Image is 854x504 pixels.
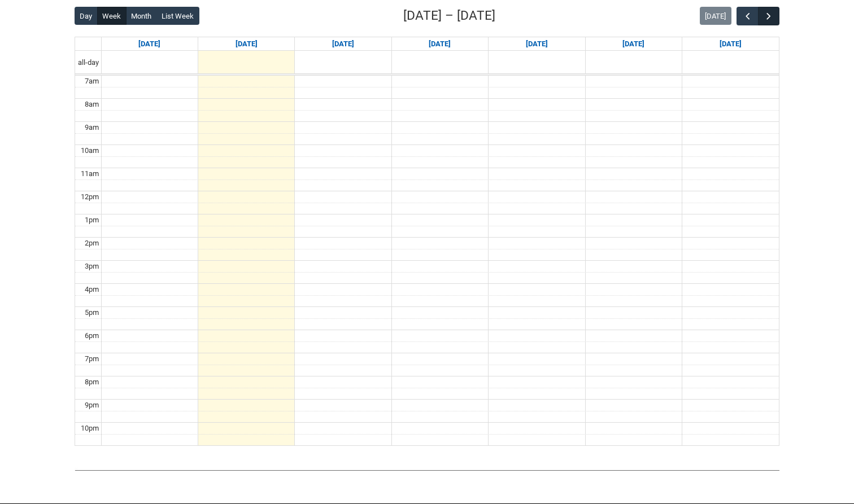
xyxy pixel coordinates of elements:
[97,7,127,25] button: Week
[426,37,453,51] a: Go to September 10, 2025
[758,7,779,25] button: Next Week
[82,284,101,295] div: 4pm
[156,7,199,25] button: List Week
[82,400,101,411] div: 9pm
[75,464,779,476] img: REDU_GREY_LINE
[717,37,744,51] a: Go to September 13, 2025
[76,57,101,68] span: all-day
[79,168,101,179] div: 11am
[700,7,731,25] button: [DATE]
[82,99,101,110] div: 8am
[79,191,101,203] div: 12pm
[82,238,101,249] div: 2pm
[82,330,101,341] div: 6pm
[75,7,98,25] button: Day
[79,423,101,434] div: 10pm
[82,376,101,388] div: 8pm
[79,145,101,156] div: 10am
[82,122,101,133] div: 9am
[82,214,101,226] div: 1pm
[82,261,101,272] div: 3pm
[403,6,495,25] h2: [DATE] – [DATE]
[82,76,101,87] div: 7am
[82,353,101,365] div: 7pm
[330,37,356,51] a: Go to September 9, 2025
[233,37,260,51] a: Go to September 8, 2025
[737,7,758,25] button: Previous Week
[136,37,163,51] a: Go to September 7, 2025
[82,307,101,318] div: 5pm
[126,7,157,25] button: Month
[620,37,647,51] a: Go to September 12, 2025
[524,37,550,51] a: Go to September 11, 2025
